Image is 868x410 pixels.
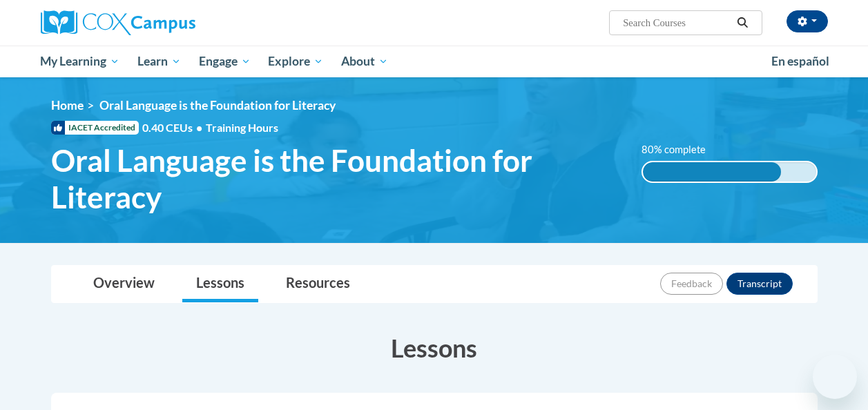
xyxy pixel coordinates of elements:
a: Lessons [182,266,258,302]
button: Transcript [726,273,793,295]
span: About [341,53,388,70]
a: My Learning [32,46,129,77]
label: 80% complete [642,142,721,157]
img: Cox Campus [41,10,195,35]
span: 0.40 CEUs [142,120,206,135]
button: Feedback [660,273,723,295]
span: Engage [199,53,251,70]
a: Engage [190,46,260,77]
span: Learn [137,53,181,70]
span: Oral Language is the Foundation for Literacy [99,98,336,113]
span: En español [771,54,829,68]
span: Explore [268,53,323,70]
a: Cox Campus [41,10,289,35]
button: Search [732,14,753,31]
a: About [332,46,397,77]
span: • [196,121,202,134]
span: Oral Language is the Foundation for Literacy [51,142,621,215]
a: Explore [259,46,332,77]
button: Account Settings [787,10,828,32]
div: 80% complete [643,162,782,182]
a: Learn [128,46,190,77]
a: Overview [79,266,168,302]
iframe: Button to launch messaging window [813,355,857,399]
a: En español [762,47,838,76]
h3: Lessons [51,331,818,365]
a: Home [51,98,84,113]
span: My Learning [40,53,119,70]
a: Resources [272,266,364,302]
span: IACET Accredited [51,121,139,135]
span: Training Hours [206,121,278,134]
div: Main menu [30,46,838,77]
input: Search Courses [621,14,732,31]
